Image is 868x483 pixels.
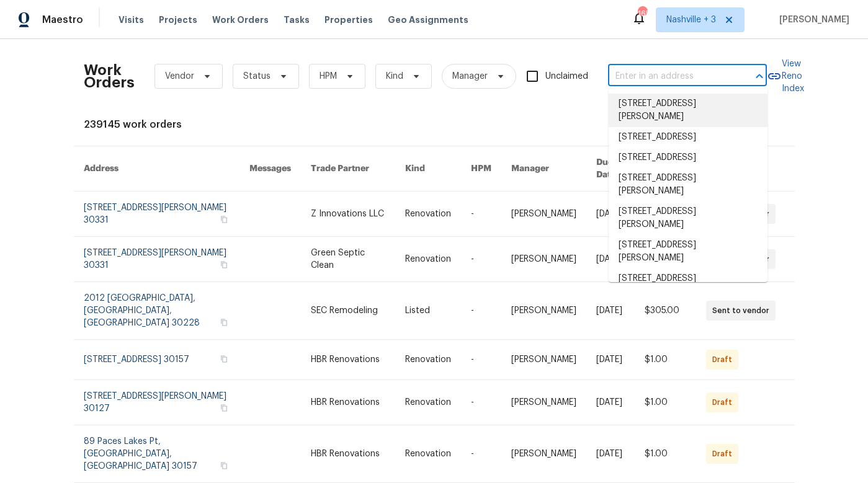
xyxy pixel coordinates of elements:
h2: Work Orders [84,64,135,89]
input: Enter in an address [608,67,732,86]
th: Kind [395,146,461,192]
td: - [461,192,501,237]
td: Renovation [395,237,461,282]
div: 239145 work orders [84,118,785,131]
td: Renovation [395,380,461,425]
li: [STREET_ADDRESS][PERSON_NAME] [609,168,767,202]
span: HPM [320,70,337,82]
button: Copy Address [218,214,230,225]
span: Status [243,70,271,82]
button: Copy Address [218,259,230,270]
button: Copy Address [218,402,230,414]
span: Nashville + 3 [666,14,716,26]
span: Kind [386,70,403,82]
th: Manager [501,146,586,192]
td: - [461,340,501,380]
td: Renovation [395,340,461,380]
span: Tasks [284,16,310,24]
button: Copy Address [218,460,230,471]
li: [STREET_ADDRESS] [609,127,767,148]
td: Renovation [395,425,461,483]
th: Due Date [586,146,635,192]
span: Vendor [165,70,194,82]
span: Projects [159,14,197,26]
td: SEC Remodeling [301,282,395,340]
span: Visits [119,14,144,26]
button: Close [751,68,768,85]
span: Maestro [42,14,83,26]
span: Work Orders [212,14,269,26]
li: [STREET_ADDRESS] [609,268,767,289]
button: Copy Address [218,353,230,365]
li: [STREET_ADDRESS][PERSON_NAME] [609,94,767,127]
li: [STREET_ADDRESS][PERSON_NAME] [609,235,767,268]
td: HBR Renovations [301,425,395,483]
td: [PERSON_NAME] [501,380,586,425]
td: [PERSON_NAME] [501,192,586,237]
th: Messages [239,146,301,192]
div: 165 [638,7,647,20]
td: [PERSON_NAME] [501,282,586,340]
span: Unclaimed [545,70,588,83]
li: [STREET_ADDRESS][PERSON_NAME] [609,202,767,235]
span: Manager [452,70,488,82]
td: [PERSON_NAME] [501,425,586,483]
td: Z Innovations LLC [301,192,395,237]
li: [STREET_ADDRESS] [609,148,767,168]
td: Renovation [395,192,461,237]
td: [PERSON_NAME] [501,237,586,282]
td: Green Septic Clean [301,237,395,282]
td: HBR Renovations [301,340,395,380]
button: Copy Address [218,317,230,328]
td: Listed [395,282,461,340]
span: Properties [324,14,373,26]
th: Trade Partner [301,146,395,192]
td: [PERSON_NAME] [501,340,586,380]
td: - [461,237,501,282]
a: View Reno Index [767,58,804,95]
td: - [461,425,501,483]
th: Address [74,146,240,192]
span: [PERSON_NAME] [774,14,849,26]
td: HBR Renovations [301,380,395,425]
td: - [461,380,501,425]
th: HPM [461,146,501,192]
td: - [461,282,501,340]
span: Geo Assignments [388,14,468,26]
